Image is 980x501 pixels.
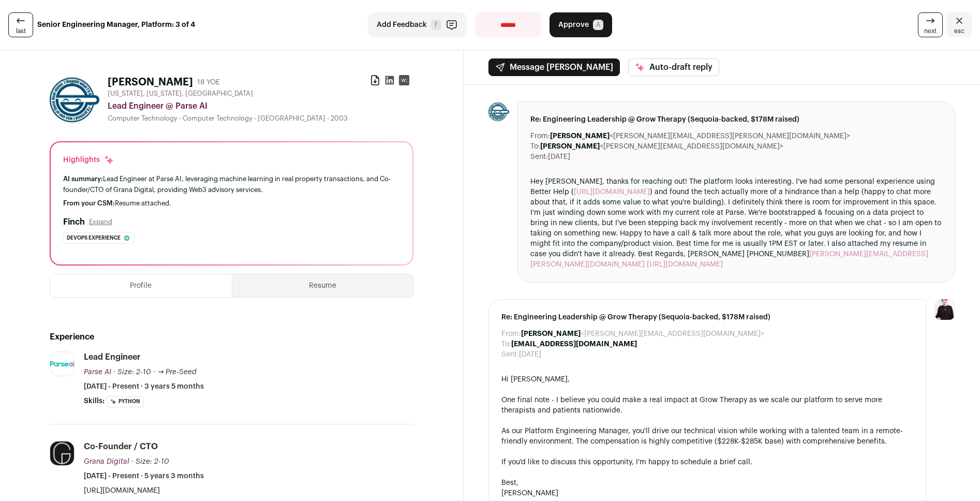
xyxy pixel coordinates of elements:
dt: From: [530,131,550,141]
button: Message [PERSON_NAME] [488,58,620,76]
img: 9240684-medium_jpg [934,299,955,320]
button: Profile [50,274,232,297]
div: Computer Technology - Computer Technology - [GEOGRAPHIC_DATA] - 2003 [108,114,413,123]
dt: From: [501,329,521,339]
span: → Pre-Seed [157,369,197,376]
span: · Size: 2-10 [131,458,169,465]
button: Add Feedback F [368,12,467,37]
p: [URL][DOMAIN_NAME] [84,485,413,496]
dt: Sent: [530,152,548,162]
span: F [431,20,441,30]
a: next [918,12,943,37]
span: · [153,367,155,377]
div: Lead Engineer [84,351,141,363]
span: Parse AI [84,369,111,376]
span: Grana Digital [84,458,129,465]
li: Python [107,396,144,407]
span: A [593,20,603,30]
b: [EMAIL_ADDRESS][DOMAIN_NAME] [511,341,637,348]
div: Lead Engineer at Parse AI, leveraging machine learning in real property transactions, and Co-foun... [63,173,400,195]
span: Add Feedback [377,20,427,30]
a: last [8,12,33,37]
dd: <[PERSON_NAME][EMAIL_ADDRESS][DOMAIN_NAME]> [521,329,764,339]
span: next [924,27,937,35]
span: [US_STATE], [US_STATE], [GEOGRAPHIC_DATA] [108,90,253,98]
img: 20b2649ea34be62bc217891504d8ef29aaa0c9c6a066ab2d9e3c299acb96bb5d.jpg [50,75,99,125]
img: 20b2649ea34be62bc217891504d8ef29aaa0c9c6a066ab2d9e3c299acb96bb5d.jpg [488,101,509,122]
span: esc [954,27,964,35]
strong: Senior Engineering Manager, Platform: 3 of 4 [37,20,195,30]
dt: To: [501,339,511,349]
a: Close [947,12,972,37]
img: 1b83fbccf3811d24992992338d99b70f8b24805b46b3c4cd4ac008080f67b101.jpg [50,441,74,465]
div: Co-founder / CTO [84,441,158,452]
div: Resume attached. [63,199,400,208]
span: last [16,27,26,35]
dd: [DATE] [548,152,570,162]
span: · Size: 2-10 [113,369,151,376]
div: Highlights [63,155,114,165]
h2: Finch [63,216,85,228]
dd: [DATE] [519,349,541,360]
button: Approve A [550,12,612,37]
b: [PERSON_NAME] [521,330,581,337]
div: 18 YOE [197,77,220,87]
span: Re: Engineering Leadership @ Grow Therapy (Sequoia-backed, $178M raised) [530,114,942,125]
img: c2d67be35d92e34f4e68445c5adf077cee0521a973339cdc882c170e785553a6.png [50,361,74,366]
span: AI summary: [63,175,103,182]
span: [DATE] - Present · 3 years 5 months [84,381,204,392]
button: Expand [89,218,112,226]
span: Devops experience [67,233,121,243]
button: Resume [232,274,413,297]
dt: To: [530,141,540,152]
a: [URL][DOMAIN_NAME] [574,188,650,196]
h2: Experience [50,331,413,343]
a: [URL][DOMAIN_NAME] [647,261,723,268]
h1: [PERSON_NAME] [108,75,193,90]
div: Lead Engineer @ Parse AI [108,100,413,112]
div: Hey [PERSON_NAME], thanks for reaching out! The platform looks interesting. I've had some persona... [530,176,942,270]
dt: Sent: [501,349,519,360]
dd: <[PERSON_NAME][EMAIL_ADDRESS][DOMAIN_NAME]> [540,141,783,152]
span: Re: Engineering Leadership @ Grow Therapy (Sequoia-backed, $178M raised) [501,312,913,322]
span: Skills: [84,396,105,406]
span: [DATE] - Present · 5 years 3 months [84,471,204,481]
dd: <[PERSON_NAME][EMAIL_ADDRESS][PERSON_NAME][DOMAIN_NAME]> [550,131,850,141]
span: From your CSM: [63,200,115,207]
button: Auto-draft reply [628,58,719,76]
span: Approve [558,20,589,30]
b: [PERSON_NAME] [540,143,600,150]
b: [PERSON_NAME] [550,132,610,140]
